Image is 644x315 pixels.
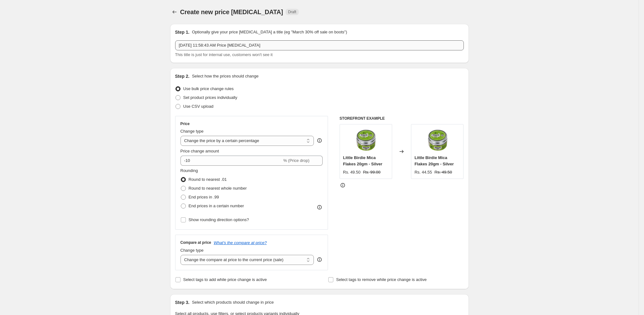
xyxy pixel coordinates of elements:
h6: STOREFRONT EXAMPLE [340,116,464,121]
button: Price change jobs [170,8,179,16]
span: Little Birdie Mica Flakes 20gm - Silver [343,155,382,166]
input: 30% off holiday sale [175,40,464,50]
span: Use bulk price change rules [183,86,234,91]
span: Rounding [180,168,198,173]
span: Price change amount [180,149,219,153]
strike: Rs. 99.00 [363,169,380,175]
span: Round to nearest .01 [189,177,227,182]
span: Draft [288,9,296,14]
div: help [316,256,323,263]
img: LBMM38530_3b91312b-384c-46f0-a8de-d83b62ee5284_80x.jpg [425,128,450,153]
div: help [316,137,323,144]
span: This title is just for internal use, customers won't see it [175,52,273,57]
span: Change type [180,248,204,253]
h3: Price [180,121,190,126]
div: Rs. 44.55 [414,169,432,175]
input: -15 [180,156,282,166]
button: What's the compare at price? [214,240,267,245]
span: Create new price [MEDICAL_DATA] [180,9,283,15]
span: End prices in a certain number [189,203,244,208]
h2: Step 1. [175,29,190,35]
span: Show rounding direction options? [189,217,249,222]
span: End prices in .99 [189,195,219,199]
span: Select tags to add while price change is active [183,277,267,282]
img: LBMM38530_3b91312b-384c-46f0-a8de-d83b62ee5284_80x.jpg [353,128,378,153]
span: Little Birdie Mica Flakes 20gm - Silver [414,155,454,166]
h3: Compare at price [180,240,211,245]
div: Rs. 49.50 [343,169,361,175]
span: Select tags to remove while price change is active [336,277,427,282]
p: Select which products should change in price [192,299,274,306]
span: % (Price drop) [283,158,309,163]
h2: Step 2. [175,73,190,79]
p: Optionally give your price [MEDICAL_DATA] a title (eg "March 30% off sale on boots") [192,29,347,35]
span: Change type [180,129,204,134]
span: Set product prices individually [183,95,237,100]
span: Use CSV upload [183,104,214,109]
p: Select how the prices should change [192,73,258,79]
span: Round to nearest whole number [189,186,247,191]
strike: Rs. 49.50 [435,169,452,175]
h2: Step 3. [175,299,190,306]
